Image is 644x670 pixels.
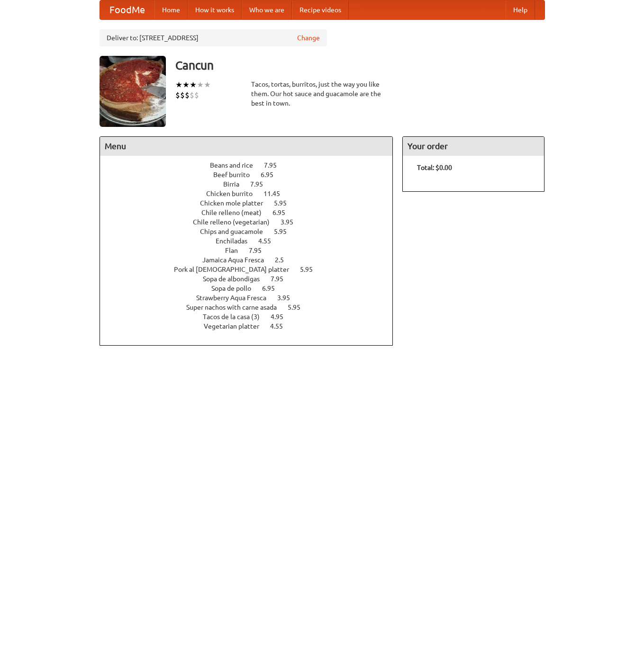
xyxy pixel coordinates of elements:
span: 5.95 [288,304,310,311]
a: Vegetarian platter 4.55 [204,322,300,330]
span: 2.5 [275,256,293,264]
span: Chicken burrito [206,190,262,197]
span: Pork al [DEMOGRAPHIC_DATA] platter [174,266,299,273]
h4: Menu [100,137,393,156]
a: Chips and guacamole 5.95 [200,228,304,235]
span: 3.95 [281,218,303,226]
a: Recipe videos [292,0,349,19]
a: Enchiladas 4.55 [216,237,289,245]
span: 7.95 [264,161,286,169]
a: Strawberry Aqua Fresca 3.95 [196,294,308,302]
a: Sopa de pollo 6.95 [211,285,292,292]
a: Chicken burrito 11.45 [206,190,298,197]
span: 7.95 [250,180,272,188]
span: 7.95 [249,247,271,254]
span: 6.95 [261,171,283,179]
div: Tacos, tortas, burritos, just the way you like them. Our hot sauce and guacamole are the best in ... [251,80,393,108]
li: $ [194,90,199,100]
span: Tacos de la casa (3) [203,313,269,321]
span: 5.95 [300,266,322,273]
span: Enchiladas [216,237,257,245]
a: Birria 7.95 [223,180,281,188]
span: Beef burrito [213,171,259,179]
li: $ [175,90,180,100]
a: Who we are [242,0,292,19]
span: Jamaica Aqua Fresca [202,256,273,264]
span: 4.55 [270,322,292,330]
span: 4.95 [271,313,293,321]
a: Home [154,0,188,19]
a: How it works [188,0,242,19]
span: Strawberry Aqua Fresca [196,294,276,302]
li: $ [185,90,190,100]
a: Tacos de la casa (3) 4.95 [203,313,301,321]
span: Birria [223,180,249,188]
span: 5.95 [274,228,296,235]
a: Jamaica Aqua Fresca 2.5 [202,256,301,264]
li: ★ [197,80,204,90]
span: Chicken mole platter [200,199,272,207]
span: Chile relleno (vegetarian) [193,218,279,226]
a: Flan 7.95 [225,247,279,254]
span: Beans and rice [210,161,263,169]
span: 11.45 [263,190,290,197]
span: 6.95 [262,285,284,292]
span: 3.95 [277,294,299,302]
li: ★ [190,80,197,90]
a: Help [506,0,535,19]
img: angular.jpg [100,56,166,127]
span: 5.95 [274,199,296,207]
a: Chicken mole platter 5.95 [200,199,304,207]
span: Flan [225,247,247,254]
li: ★ [175,80,182,90]
a: Beef burrito 6.95 [213,171,291,179]
span: Chile relleno (meat) [201,209,271,216]
span: 7.95 [271,275,293,283]
a: Sopa de albondigas 7.95 [203,275,301,283]
li: $ [180,90,185,100]
h4: Your order [403,137,544,156]
h3: Cancun [175,56,545,75]
b: Total: $0.00 [417,164,452,171]
li: $ [190,90,194,100]
span: 4.55 [258,237,281,245]
a: Chile relleno (vegetarian) 3.95 [193,218,311,226]
span: 6.95 [272,209,295,216]
li: ★ [182,80,190,90]
a: Pork al [DEMOGRAPHIC_DATA] platter 5.95 [174,266,330,273]
span: Sopa de pollo [211,285,261,292]
a: Chile relleno (meat) 6.95 [201,209,303,216]
a: FoodMe [100,0,154,19]
a: Change [297,33,320,43]
a: Super nachos with carne asada 5.95 [186,304,318,311]
a: Beans and rice 7.95 [210,161,294,169]
li: ★ [204,80,211,90]
div: Deliver to: [STREET_ADDRESS] [100,29,327,46]
span: Sopa de albondigas [203,275,269,283]
span: Super nachos with carne asada [186,304,286,311]
span: Chips and guacamole [200,228,272,235]
span: Vegetarian platter [204,322,269,330]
